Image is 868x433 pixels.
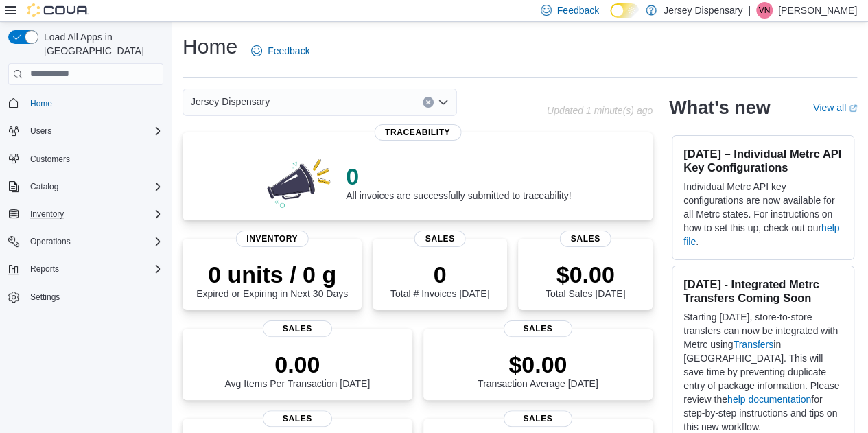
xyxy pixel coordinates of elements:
button: Catalog [25,178,64,195]
span: Sales [263,410,331,427]
nav: Complex example [8,88,163,343]
button: Users [25,123,57,139]
a: help documentation [727,394,811,405]
span: Sales [504,320,572,337]
button: Reports [3,259,169,279]
span: Operations [25,233,163,250]
span: Catalog [30,181,58,192]
span: Traceability [374,124,461,141]
span: Reports [30,264,59,274]
span: Customers [25,150,163,167]
span: Sales [560,231,611,247]
p: Updated 1 minute(s) ago [547,105,653,116]
a: Transfers [733,339,773,350]
h2: What's new [669,97,770,119]
div: Total Sales [DATE] [546,261,625,299]
span: Settings [25,288,163,305]
span: Inventory [25,206,163,222]
span: Reports [25,261,163,277]
p: $0.00 [546,261,625,288]
p: 0 [390,261,489,288]
button: Open list of options [438,97,449,108]
input: Dark Mode [610,3,639,18]
span: Inventory [30,209,64,220]
h1: Home [183,33,237,60]
a: Customers [25,151,75,167]
button: Customers [3,149,169,169]
div: All invoices are successfully submitted to traceability! [346,163,571,201]
img: 0 [263,154,335,209]
svg: External link [849,104,857,113]
button: Users [3,121,169,141]
div: Transaction Average [DATE] [478,351,598,389]
a: Feedback [246,37,315,65]
button: Operations [25,233,76,250]
button: Operations [3,232,169,251]
button: Inventory [3,204,169,224]
p: 0 units / 0 g [196,261,348,288]
img: Cova [27,3,89,17]
span: Inventory [235,231,309,247]
p: | [748,2,751,19]
p: 0.00 [224,351,370,378]
span: Feedback [557,3,599,17]
span: Users [30,126,51,137]
button: Clear input [423,97,434,108]
button: Settings [3,287,169,307]
p: Individual Metrc API key configurations are now available for all Metrc states. For instructions ... [683,180,843,248]
button: Home [3,93,169,113]
span: Customers [30,154,70,165]
div: Total # Invoices [DATE] [390,261,489,299]
h3: [DATE] – Individual Metrc API Key Configurations [683,147,843,174]
button: Catalog [3,177,169,196]
span: Home [30,98,52,109]
span: Home [25,95,163,112]
a: Settings [25,289,65,305]
span: Operations [30,236,71,247]
p: [PERSON_NAME] [778,2,857,19]
a: View allExternal link [813,102,857,113]
span: Settings [30,292,60,303]
span: Catalog [25,178,163,195]
span: Sales [263,320,331,337]
div: Avg Items Per Transaction [DATE] [224,351,370,389]
span: Jersey Dispensary [191,93,270,110]
span: Load All Apps in [GEOGRAPHIC_DATA] [38,30,163,58]
div: Vinny Nguyen [756,2,773,19]
p: Jersey Dispensary [664,2,742,19]
span: Feedback [268,44,309,58]
span: Users [25,123,163,139]
button: Inventory [25,206,69,222]
span: Dark Mode [610,18,611,19]
a: help file [683,222,839,247]
h3: [DATE] - Integrated Metrc Transfers Coming Soon [683,277,843,305]
a: Home [25,95,58,112]
button: Reports [25,261,64,277]
p: $0.00 [478,351,598,378]
span: Sales [504,410,572,427]
span: Sales [414,231,466,247]
span: VN [759,2,771,19]
div: Expired or Expiring in Next 30 Days [196,261,348,299]
p: 0 [346,163,571,190]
